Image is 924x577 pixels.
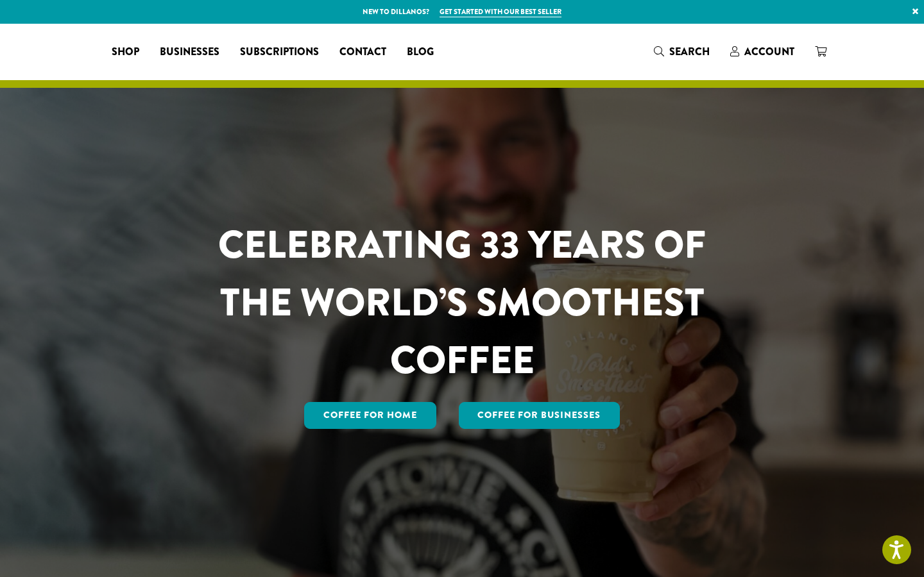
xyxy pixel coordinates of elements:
span: Contact [339,44,386,60]
a: Coffee for Home [304,402,436,429]
h1: CELEBRATING 33 YEARS OF THE WORLD’S SMOOTHEST COFFEE [180,216,744,389]
span: Subscriptions [240,44,319,60]
a: Search [644,41,720,62]
a: Coffee For Businesses [459,402,620,429]
span: Shop [112,44,139,60]
a: Get started with our best seller [440,6,561,17]
a: Shop [101,42,150,62]
span: Businesses [160,44,219,60]
span: Blog [407,44,434,60]
span: Search [669,44,710,59]
span: Account [744,44,794,59]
